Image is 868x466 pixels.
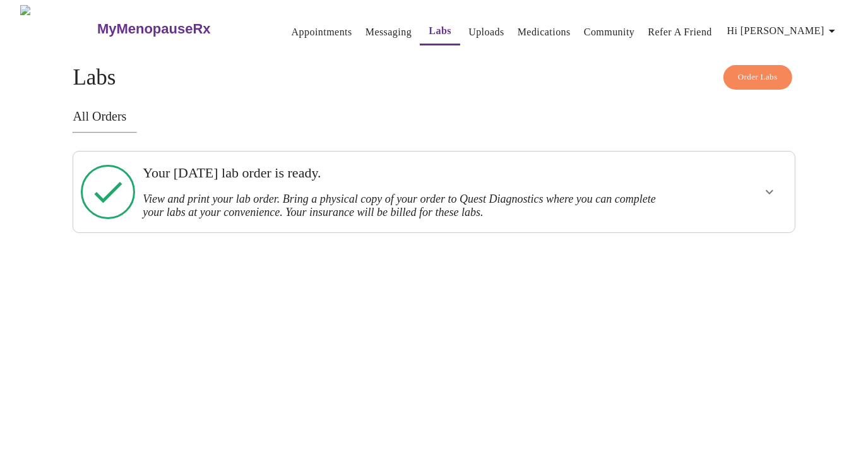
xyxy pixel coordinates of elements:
[468,23,504,41] a: Uploads
[463,20,509,45] button: Uploads
[518,23,571,41] a: Medications
[584,23,635,41] a: Community
[143,193,656,219] h3: View and print your lab order. Bring a physical copy of your order to Quest Diagnostics where you...
[429,22,451,40] a: Labs
[579,20,640,45] button: Community
[95,7,261,51] a: MyMenopauseRx
[143,165,656,181] h3: Your [DATE] lab order is ready.
[292,23,352,41] a: Appointments
[727,22,840,40] span: Hi [PERSON_NAME]
[754,177,785,207] button: show more
[20,5,95,52] img: MyMenopauseRx Logo
[513,20,576,45] button: Medications
[366,23,412,41] a: Messaging
[643,20,717,45] button: Refer a Friend
[73,65,795,90] h4: Labs
[73,109,795,124] h3: All Orders
[738,70,778,85] span: Order Labs
[97,21,211,37] h3: MyMenopauseRx
[723,65,792,90] button: Order Labs
[360,20,417,45] button: Messaging
[648,23,712,41] a: Refer a Friend
[287,20,357,45] button: Appointments
[420,18,460,45] button: Labs
[722,18,845,44] button: Hi [PERSON_NAME]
